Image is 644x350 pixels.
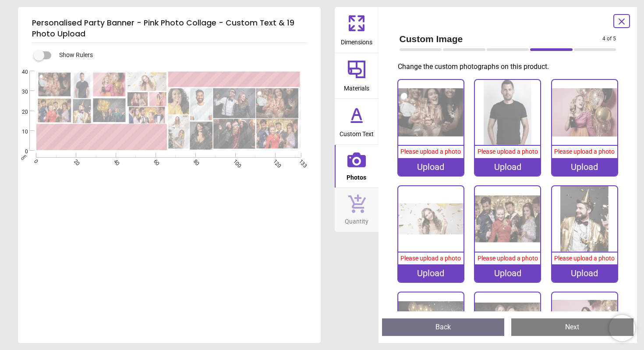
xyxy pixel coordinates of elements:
[191,158,197,164] span: 80
[112,158,117,164] span: 40
[400,32,603,45] span: Custom Image
[347,169,366,182] span: Photos
[400,148,461,155] span: Please upload a photo
[475,264,540,282] div: Upload
[478,255,538,262] span: Please upload a photo
[72,158,78,164] span: 20
[398,62,623,72] p: Change the custom photographs on this product.
[11,88,28,96] span: 30
[554,148,615,155] span: Please upload a photo
[602,35,616,43] span: 4 of 5
[609,315,635,341] iframe: Brevo live chat
[39,50,321,61] div: Show Rulers
[382,318,504,336] button: Back
[398,158,464,176] div: Upload
[344,80,369,93] span: Materials
[400,255,461,262] span: Please upload a photo
[552,264,617,282] div: Upload
[11,108,28,116] span: 20
[297,158,303,164] span: 133
[511,318,633,336] button: Next
[341,34,372,47] span: Dimensions
[554,255,615,262] span: Please upload a photo
[475,158,540,176] div: Upload
[345,213,368,226] span: Quantity
[340,126,374,139] span: Custom Text
[32,14,307,43] h5: Personalised Party Banner - Pink Photo Collage - Custom Text & 19 Photo Upload
[335,99,379,144] button: Custom Text
[271,158,277,164] span: 120
[231,158,237,164] span: 100
[11,148,28,155] span: 0
[152,158,157,164] span: 60
[335,7,379,53] button: Dimensions
[32,158,38,164] span: 0
[20,153,28,161] span: cm
[11,69,28,76] span: 40
[335,188,379,232] button: Quantity
[11,128,28,136] span: 10
[335,53,379,99] button: Materials
[552,158,617,176] div: Upload
[398,264,464,282] div: Upload
[478,148,538,155] span: Please upload a photo
[335,145,379,188] button: Photos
